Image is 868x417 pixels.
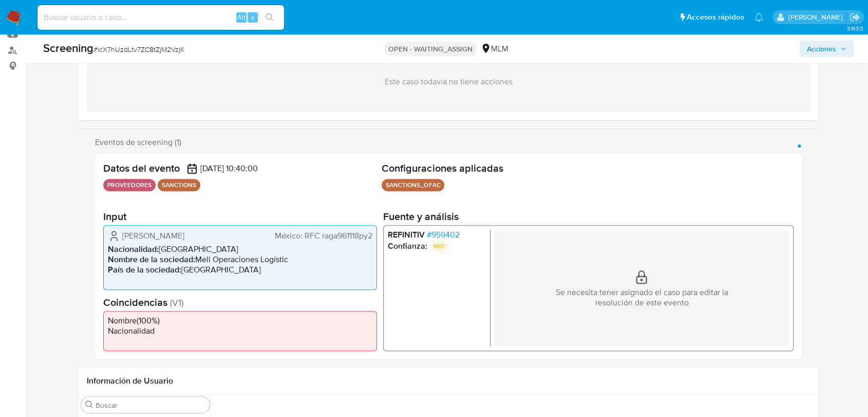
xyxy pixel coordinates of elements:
h1: Información de Usuario [87,376,173,386]
span: Alt [237,12,246,22]
a: Notificaciones [754,13,763,22]
button: Buscar [85,401,93,409]
a: Salir [850,12,860,23]
span: s [251,12,254,22]
span: Acciones [807,41,836,57]
span: # icX7hUzdLtv7ZC8tZjM2VzjK [93,44,184,55]
p: javier.gutierrez@mercadolibre.com.mx [788,12,846,22]
input: Buscar [96,401,205,410]
b: Screening [43,40,93,56]
input: Buscar usuario o caso... [37,11,284,24]
button: Acciones [800,41,854,57]
div: MLM [481,43,508,55]
span: 3.163.0 [846,24,863,32]
p: OPEN - WAITING_ASSIGN [384,42,477,56]
span: Accesos rápidos [687,12,744,23]
button: search-icon [259,10,280,25]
